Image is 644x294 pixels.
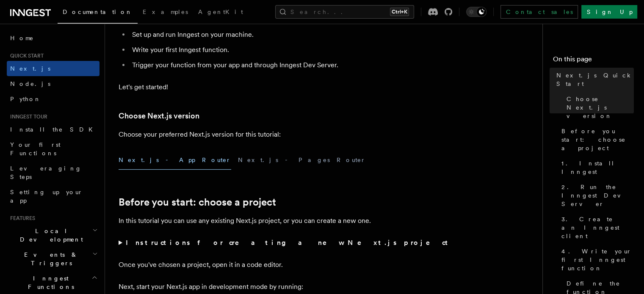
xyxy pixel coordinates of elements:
[7,61,100,76] a: Next.js
[10,65,50,72] span: Next.js
[558,156,634,179] a: 1. Install Inngest
[7,52,44,59] span: Quick start
[10,80,50,87] span: Node.js
[558,212,634,244] a: 3. Create an Inngest client
[561,159,634,176] span: 1. Install Inngest
[7,137,100,161] a: Your first Functions
[7,113,47,120] span: Inngest tour
[126,239,451,247] strong: Instructions for creating a new Next.js project
[563,91,634,124] a: Choose Next.js version
[553,54,634,68] h4: On this page
[119,129,457,140] p: Choose your preferred Next.js version for this tutorial:
[10,189,83,204] span: Setting up your app
[558,244,634,276] a: 4. Write your first Inngest function
[561,247,634,272] span: 4. Write your first Inngest function
[119,110,199,122] a: Choose Next.js version
[561,215,634,240] span: 3. Create an Inngest client
[7,223,100,247] button: Local Development
[119,151,231,170] button: Next.js - App Router
[10,141,61,157] span: Your first Functions
[500,5,578,19] a: Contact sales
[63,8,133,15] span: Documentation
[7,161,100,184] a: Leveraging Steps
[10,126,98,133] span: Install the SDK
[390,8,409,16] kbd: Ctrl+K
[58,3,138,24] a: Documentation
[7,247,100,271] button: Events & Triggers
[561,183,634,208] span: 2. Run the Inngest Dev Server
[558,179,634,212] a: 2. Run the Inngest Dev Server
[7,122,100,137] a: Install the SDK
[7,274,91,291] span: Inngest Functions
[275,5,414,19] button: Search...Ctrl+K
[7,91,100,107] a: Python
[119,215,457,227] p: In this tutorial you can use any existing Next.js project, or you can create a new one.
[10,34,34,42] span: Home
[567,95,634,120] span: Choose Next.js version
[553,68,634,91] a: Next.js Quick Start
[556,71,634,88] span: Next.js Quick Start
[10,165,82,180] span: Leveraging Steps
[238,151,366,170] button: Next.js - Pages Router
[119,259,457,271] p: Once you've chosen a project, open it in a code editor.
[7,227,92,244] span: Local Development
[10,96,41,102] span: Python
[119,281,457,293] p: Next, start your Next.js app in development mode by running:
[119,237,457,249] summary: Instructions for creating a new Next.js project
[119,81,457,93] p: Let's get started!
[7,250,92,267] span: Events & Triggers
[7,184,100,208] a: Setting up your app
[7,30,100,46] a: Home
[193,3,248,23] a: AgentKit
[7,76,100,91] a: Node.js
[143,8,188,15] span: Examples
[561,127,634,152] span: Before you start: choose a project
[138,3,193,23] a: Examples
[198,8,243,15] span: AgentKit
[7,215,35,222] span: Features
[558,124,634,156] a: Before you start: choose a project
[130,29,457,41] li: Set up and run Inngest on your machine.
[581,5,637,19] a: Sign Up
[130,44,457,56] li: Write your first Inngest function.
[466,7,486,17] button: Toggle dark mode
[130,59,457,71] li: Trigger your function from your app and through Inngest Dev Server.
[119,196,276,208] a: Before you start: choose a project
